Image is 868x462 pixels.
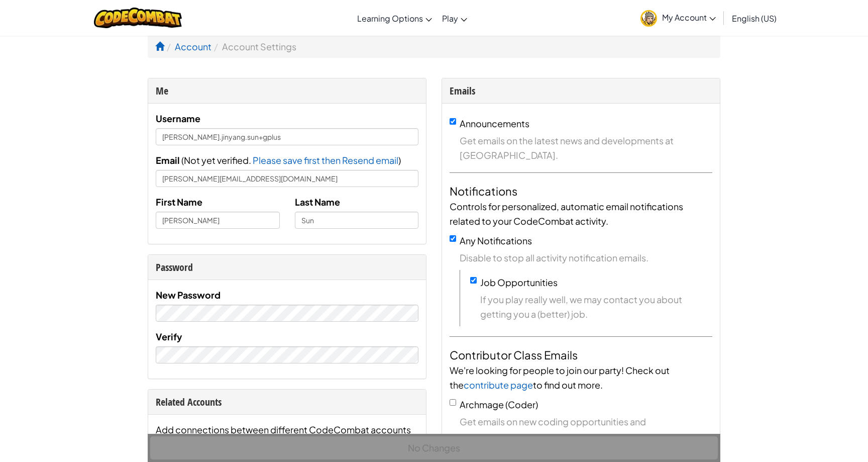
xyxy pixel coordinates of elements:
[180,154,184,166] span: (
[156,329,182,344] label: Verify
[156,395,418,409] div: Related Accounts
[505,399,538,410] span: (Coder)
[156,195,202,209] label: First Name
[156,288,221,302] label: New Password
[156,83,418,98] div: Me
[640,10,657,27] img: avatar
[460,414,712,443] span: Get emails on new coding opportunities and announcements.
[156,154,180,166] span: Email
[450,364,670,391] span: We're looking for people to join our party! Check out the
[442,13,458,24] span: Play
[156,111,200,126] label: Username
[184,154,253,166] span: Not yet verified.
[253,154,398,166] span: Please save first then Resend email
[94,8,182,28] img: CodeCombat logo
[635,2,721,34] a: My Account
[352,5,437,32] a: Learning Options
[480,292,712,321] span: If you play really well, we may contact you about getting you a (better) job.
[437,5,472,32] a: Play
[460,118,529,129] label: Announcements
[357,13,423,24] span: Learning Options
[450,183,712,199] h4: Notifications
[295,195,340,209] label: Last Name
[460,133,712,162] span: Get emails on the latest news and developments at [GEOGRAPHIC_DATA].
[464,379,533,391] a: contribute page
[662,12,716,23] span: My Account
[175,41,211,52] a: Account
[398,154,401,166] span: )
[460,235,532,246] label: Any Notifications
[156,260,418,274] div: Password
[727,5,782,32] a: English (US)
[211,39,296,54] li: Account Settings
[460,399,504,410] span: Archmage
[732,13,777,24] span: English (US)
[450,201,683,227] span: Controls for personalized, automatic email notifications related to your CodeCombat activity.
[533,379,603,391] span: to find out more.
[450,347,712,363] h4: Contributor Class Emails
[480,276,558,288] label: Job Opportunities
[450,83,712,98] div: Emails
[460,250,712,265] span: Disable to stop all activity notification emails.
